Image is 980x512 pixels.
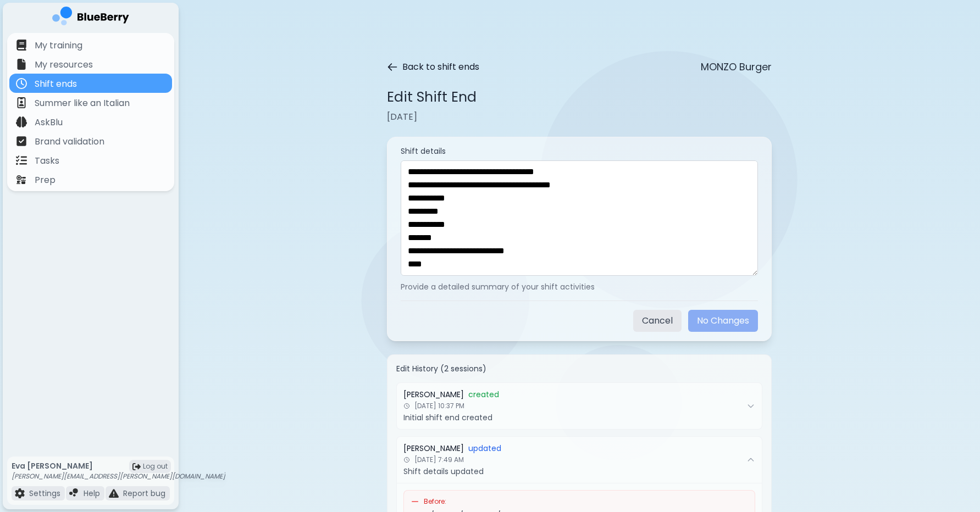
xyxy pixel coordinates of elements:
[35,174,56,187] p: Prep
[701,59,772,75] p: MONZO Burger
[15,488,25,498] img: file icon
[12,472,225,481] p: [PERSON_NAME][EMAIL_ADDRESS][PERSON_NAME][DOMAIN_NAME]
[16,97,27,108] img: file icon
[387,88,477,106] h1: Edit Shift End
[424,497,446,506] span: Before:
[414,455,464,464] span: [DATE] 7:49 AM
[84,488,100,498] p: Help
[16,116,27,127] img: file icon
[387,110,772,124] p: [DATE]
[468,389,499,399] span: created
[387,60,479,74] button: Back to shift ends
[688,310,758,332] button: No Changes
[35,135,104,148] p: Brand validation
[414,402,464,410] span: [DATE] 10:37 PM
[396,364,762,374] h4: Edit History ( 2 sessions )
[16,40,27,51] img: file icon
[16,155,27,166] img: file icon
[123,488,165,498] p: Report bug
[16,136,27,147] img: file icon
[35,154,59,168] p: Tasks
[633,310,682,332] button: Cancel
[35,116,63,129] p: AskBlu
[132,463,141,471] img: logout
[403,389,464,399] span: [PERSON_NAME]
[35,97,130,110] p: Summer like an Italian
[109,488,119,498] img: file icon
[16,174,27,185] img: file icon
[468,443,501,453] span: updated
[401,146,758,156] label: Shift details
[16,59,27,70] img: file icon
[12,461,225,471] p: Eva [PERSON_NAME]
[35,58,93,71] p: My resources
[52,7,129,29] img: company logo
[403,443,464,453] span: [PERSON_NAME]
[143,462,168,471] span: Log out
[403,413,742,422] p: Initial shift end created
[403,466,742,476] p: Shift details updated
[16,78,27,89] img: file icon
[401,282,758,292] p: Provide a detailed summary of your shift activities
[69,488,79,498] img: file icon
[35,39,82,52] p: My training
[35,77,77,91] p: Shift ends
[29,488,60,498] p: Settings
